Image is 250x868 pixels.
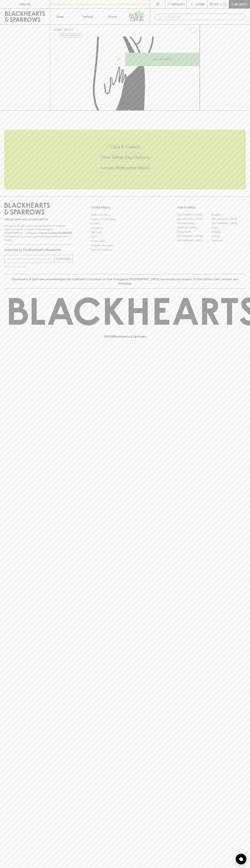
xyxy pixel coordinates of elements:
p: We will never spam you [4,265,73,268]
a: Fitzroy North [177,230,211,234]
a: [GEOGRAPHIC_DATA] [177,234,211,238]
h5: Across Melbourne Metro [4,165,246,171]
a: [GEOGRAPHIC_DATA] [177,217,211,221]
button: Shop [50,9,75,24]
strong: Liquor License #32064953 [39,231,72,234]
p: OTHER AREAS [91,205,159,210]
a: [GEOGRAPHIC_DATA] [211,217,246,221]
p: Login [195,2,204,6]
a: Braddon [211,213,246,217]
a: Stores [100,9,125,24]
button: ADD TO CART [125,53,200,66]
a: Privacy Policy [91,239,159,243]
a: [GEOGRAPHIC_DATA] [177,213,211,217]
p: Shop [56,14,64,19]
p: FIND US [19,2,31,6]
h5: Uber Same-Day Delivery [4,154,246,160]
p: Tastings [82,14,93,19]
p: Subscribe to The Blackhearts Newsletter [4,248,73,252]
a: [GEOGRAPHIC_DATA] [177,238,211,243]
p: ADD TO CART [153,57,172,61]
a: Brunswick West [177,221,211,225]
p: Blackhearts & Sparrows acknowledges the traditional Custodians of land throughout [GEOGRAPHIC_DAT... [7,277,243,286]
p: OUR STORES [177,205,246,210]
a: HOME [53,28,61,31]
a: Fitzroy [211,225,246,230]
img: Fonseca Late Bottled Vintage 2018 750ml [50,37,200,110]
p: Wishlist [172,2,185,6]
a: Thornbury [211,238,246,243]
p: 0 [224,3,226,5]
a: [GEOGRAPHIC_DATA] [211,221,246,225]
a: Prahran [211,234,246,238]
a: SHOP [64,28,72,31]
a: Terms & Conditions [91,248,159,252]
input: e.g. jane@blackheartsandsparrows.com.au [7,256,55,262]
a: Tastings [75,9,100,24]
a: [PERSON_NAME] [177,225,211,230]
button: SUBSCRIBE [55,255,73,263]
a: Shipping Information [91,243,159,248]
a: Bottle Drop FAQ's [91,213,159,217]
p: It is against the law to sell or supply alcohol to, or to obtain alcohol on behalf of a person un... [4,224,73,242]
a: Business & Bulk Gifting [91,217,159,221]
p: Sibling owned and run since [DATE] [4,218,73,221]
div: Call to action block [4,130,246,189]
button: Add to wishlist [59,33,82,38]
a: FAQ's [91,235,159,239]
button: Add to wishlist [188,26,198,35]
a: Careers [91,221,159,226]
img: bubble-icon [239,857,243,861]
p: SUBSCRIBE [56,257,71,261]
a: Geelong [211,230,246,234]
p: $0.00 [210,2,218,6]
a: Gift Cards [91,230,159,235]
a: Contact Us [91,226,159,230]
p: Checkout [231,2,247,6]
input: Try "Pinot noir" [163,14,243,20]
h5: Click & Collect [4,144,246,150]
p: Stores [108,14,117,19]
